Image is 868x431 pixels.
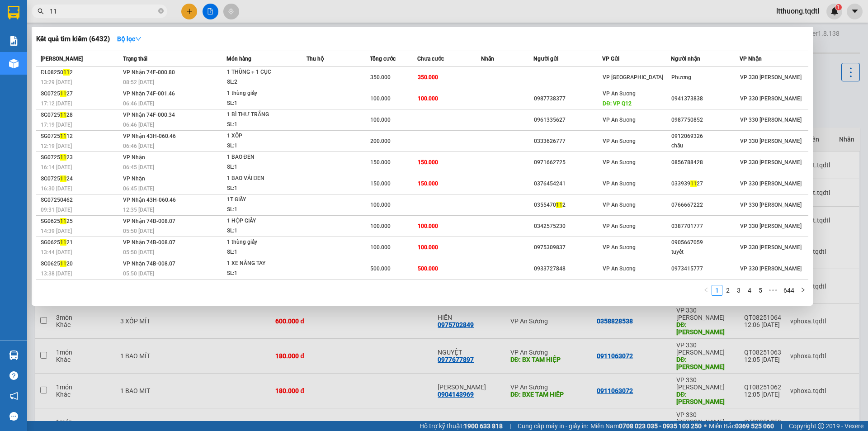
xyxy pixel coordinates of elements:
span: left [703,287,709,293]
div: 0933727848 [534,264,602,274]
span: VP Nhận 74B-008.07 [123,239,175,246]
div: 0941373838 [671,94,739,104]
span: VP An Sương [603,117,636,123]
div: SL: 1 [227,205,295,215]
span: VP An Sương [603,90,636,97]
span: 17:12 [DATE] [41,100,72,107]
span: VP An Sương [603,265,636,272]
div: 0333626777 [534,137,602,146]
span: 100.000 [370,117,391,123]
span: VP Nhận 43H-060.46 [123,197,176,203]
div: SL: 1 [227,247,295,257]
li: 4 [744,285,755,296]
div: châu [671,141,739,151]
img: solution-icon [9,36,19,46]
span: VP Nhận 74F-000.80 [123,69,175,76]
span: 11 [60,175,66,182]
span: 100.000 [418,223,438,229]
span: 06:46 [DATE] [123,100,154,107]
h3: Kết quả tìm kiếm ( 6432 ) [36,34,110,44]
span: 350.000 [418,74,438,81]
div: 1 XỐP [227,131,295,141]
span: VP 330 [PERSON_NAME] [740,159,802,166]
span: 09:31 [DATE] [41,207,72,213]
span: VP 330 [PERSON_NAME] [740,180,802,187]
div: 1 thùng giấy [227,237,295,247]
span: 14:39 [DATE] [41,228,72,234]
div: SG0725 23 [41,153,120,162]
span: 16:14 [DATE] [41,164,72,171]
div: SG07250462 [41,195,120,205]
span: 500.000 [370,265,391,272]
li: Next Page [797,285,808,296]
div: 0355470 2 [534,200,602,210]
span: VP 330 [PERSON_NAME] [740,117,802,123]
div: 0856788428 [671,158,739,167]
div: SG0725 12 [41,132,120,141]
div: 1 thùng giấy [227,89,295,99]
span: Tổng cước [370,56,396,62]
div: 1 HỘP GIẤY [227,216,295,226]
span: search [38,8,44,14]
span: VP Nhận [740,56,762,62]
div: 1 XE NÂNG TAY [227,259,295,269]
span: VP An Sương [603,138,636,144]
span: Người nhận [671,56,700,62]
span: 13:38 [DATE] [41,270,72,277]
span: VP An Sương [603,202,636,208]
div: 0342575230 [534,222,602,231]
button: Bộ lọcdown [110,32,149,46]
span: Thu hộ [307,56,324,62]
span: VP An Sương [603,223,636,229]
div: Phương [671,73,739,82]
span: 11 [60,112,66,118]
span: 11 [60,260,66,267]
span: 150.000 [418,159,438,166]
div: SL: 1 [227,141,295,151]
span: 100.000 [370,202,391,208]
span: VP Nhận 74B-008.07 [123,218,175,224]
div: 033939 27 [671,179,739,189]
span: right [800,287,806,293]
div: 0905667059 [671,238,739,247]
button: left [701,285,712,296]
li: 5 [755,285,766,296]
li: Next 5 Pages [766,285,780,296]
span: 11 [690,180,697,187]
span: VP Nhận [123,154,145,161]
div: 1 THÙNG + 1 CỤC [227,67,295,77]
div: 0973415777 [671,264,739,274]
span: 08:52 [DATE] [123,79,154,85]
span: Món hàng [226,56,251,62]
div: 1T GIẤY [227,195,295,205]
strong: Bộ lọc [117,35,142,43]
span: 100.000 [418,95,438,102]
span: 05:50 [DATE] [123,249,154,256]
span: 11 [60,239,66,246]
span: message [9,412,18,421]
div: 0971662725 [534,158,602,167]
span: VP Nhận 74F-001.46 [123,90,175,97]
span: VP 330 [PERSON_NAME] [740,223,802,229]
span: VP Nhận 43H-060.46 [123,133,176,139]
li: Previous Page [701,285,712,296]
div: SG0625 21 [41,238,120,247]
img: warehouse-icon [9,59,19,68]
div: SG0725 27 [41,89,120,99]
li: 1 [712,285,722,296]
span: VP An Sương [603,244,636,251]
span: down [135,36,142,42]
div: SL: 1 [227,120,295,130]
a: 5 [755,285,765,295]
div: SL: 1 [227,184,295,194]
span: Nhãn [481,56,494,62]
img: warehouse-icon [9,350,19,360]
span: close-circle [158,7,164,16]
span: 11 [60,133,66,139]
span: VP [GEOGRAPHIC_DATA] [603,74,663,81]
span: [PERSON_NAME] [41,56,83,62]
div: SL: 1 [227,269,295,279]
span: 150.000 [370,180,391,187]
div: SG0625 20 [41,259,120,269]
span: 17:19 [DATE] [41,122,72,128]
